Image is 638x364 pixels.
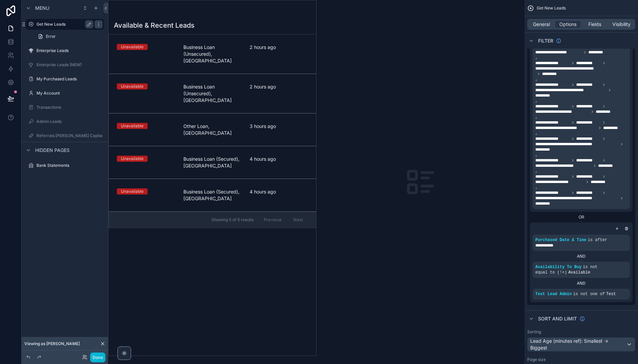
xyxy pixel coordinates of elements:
[36,105,103,110] label: Transactions
[559,21,577,28] span: Options
[36,133,103,138] label: Referrals [PERSON_NAME] Capital
[90,353,105,362] button: Done
[538,315,577,322] span: Sort And Limit
[36,90,103,96] label: My Account
[535,292,572,296] span: Test Lead Admin
[46,34,56,39] span: Error
[26,19,104,30] a: Get New Leads
[35,5,49,11] span: Menu
[588,21,601,28] span: Fields
[528,338,635,351] div: Lead Age (minutes ref): Smallest -> Biggest
[26,116,104,127] a: Admin Leads
[24,341,80,346] span: Viewing as [PERSON_NAME]
[535,115,538,120] span: ,
[530,214,633,220] div: OR
[533,281,630,286] div: AND
[35,147,70,154] span: Hidden pages
[533,254,630,259] div: AND
[568,270,590,275] span: Available
[533,21,550,28] span: General
[606,292,616,296] span: Test
[538,37,553,44] span: Filter
[535,169,538,174] span: ,
[26,88,104,99] a: My Account
[537,5,566,11] span: Get New Leads
[588,238,607,242] span: is after
[573,292,605,296] span: is not one of
[36,48,103,53] label: Enterprise Leads
[26,74,104,84] a: My Purchased Leads
[34,31,104,42] a: Error
[535,265,582,269] span: Availability To Buy
[535,238,586,242] span: Purchased Date & Time
[26,130,104,141] a: Referrals [PERSON_NAME] Capital
[535,55,538,60] span: ,
[535,77,538,82] span: ,
[535,153,538,157] span: ,
[211,217,254,223] span: Showing 5 of 5 results
[26,45,104,56] a: Enterprise Leads
[535,185,538,190] span: ,
[36,76,103,82] label: My Purchased Leads
[527,337,635,352] button: Lead Age (minutes ref): Smallest -> Biggest
[527,329,541,335] label: Sorting
[36,22,91,27] label: Get New Leads
[36,163,103,168] label: Bank Statements
[535,131,538,136] span: ,
[36,62,103,68] label: Enterprise Leads (NEW)
[26,160,104,171] a: Bank Statements
[535,99,538,103] span: ,
[612,21,631,28] span: Visibility
[36,119,103,124] label: Admin Leads
[26,102,104,113] a: Transactions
